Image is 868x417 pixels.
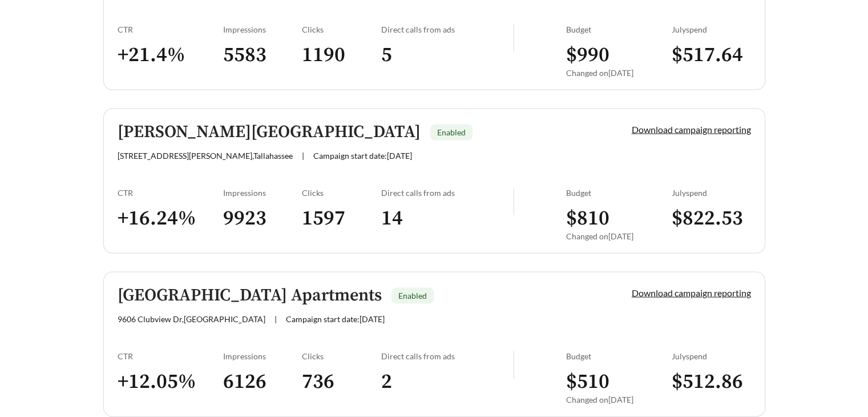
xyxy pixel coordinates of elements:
[566,351,672,361] div: Budget
[381,42,513,68] h3: 5
[632,287,751,298] a: Download campaign reporting
[223,188,302,198] div: Impressions
[566,231,672,241] div: Changed on [DATE]
[302,206,381,231] h3: 1597
[566,206,672,231] h3: $ 810
[118,286,382,305] h5: [GEOGRAPHIC_DATA] Apartments
[566,42,672,68] h3: $ 990
[223,42,302,68] h3: 5583
[118,188,223,198] div: CTR
[513,188,514,215] img: line
[513,25,514,52] img: line
[223,369,302,395] h3: 6126
[118,151,293,161] span: [STREET_ADDRESS][PERSON_NAME] , Tallahassee
[118,42,223,68] h3: + 21.4 %
[223,25,302,34] div: Impressions
[566,25,672,34] div: Budget
[302,351,381,361] div: Clicks
[118,206,223,231] h3: + 16.24 %
[223,351,302,361] div: Impressions
[118,25,223,34] div: CTR
[103,272,765,417] a: [GEOGRAPHIC_DATA] ApartmentsEnabled9606 Clubview Dr,[GEOGRAPHIC_DATA]|Campaign start date:[DATE]D...
[672,188,751,198] div: July spend
[223,206,302,231] h3: 9923
[566,188,672,198] div: Budget
[286,314,385,324] span: Campaign start date: [DATE]
[381,25,513,34] div: Direct calls from ads
[302,369,381,395] h3: 736
[566,369,672,395] h3: $ 510
[103,109,765,254] a: [PERSON_NAME][GEOGRAPHIC_DATA]Enabled[STREET_ADDRESS][PERSON_NAME],Tallahassee|Campaign start dat...
[381,369,513,395] h3: 2
[513,351,514,379] img: line
[566,68,672,78] div: Changed on [DATE]
[437,127,466,137] span: Enabled
[672,25,751,34] div: July spend
[118,351,223,361] div: CTR
[672,42,751,68] h3: $ 517.64
[118,123,421,142] h5: [PERSON_NAME][GEOGRAPHIC_DATA]
[398,291,427,300] span: Enabled
[302,151,304,161] span: |
[274,314,277,324] span: |
[302,25,381,34] div: Clicks
[672,369,751,395] h3: $ 512.86
[381,206,513,231] h3: 14
[632,124,751,135] a: Download campaign reporting
[566,395,672,404] div: Changed on [DATE]
[672,351,751,361] div: July spend
[313,151,412,161] span: Campaign start date: [DATE]
[118,369,223,395] h3: + 12.05 %
[381,188,513,198] div: Direct calls from ads
[118,314,265,324] span: 9606 Clubview Dr , [GEOGRAPHIC_DATA]
[302,42,381,68] h3: 1190
[381,351,513,361] div: Direct calls from ads
[672,206,751,231] h3: $ 822.53
[302,188,381,198] div: Clicks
